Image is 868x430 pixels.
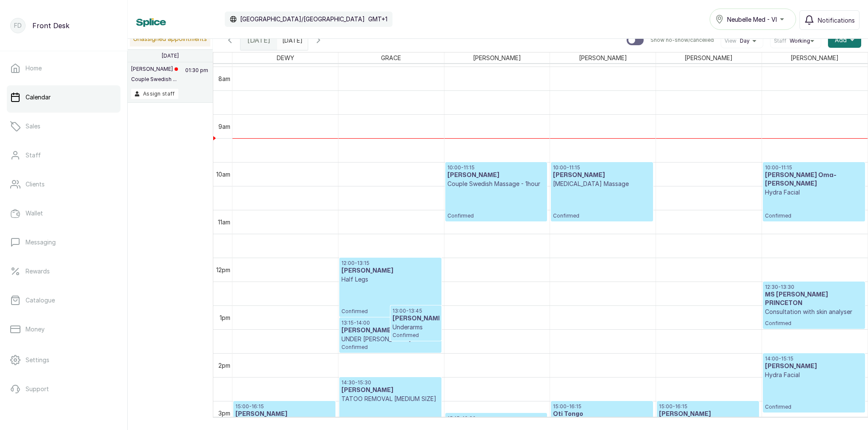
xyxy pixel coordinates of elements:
h3: [PERSON_NAME] [447,171,545,180]
h3: [PERSON_NAME] [659,410,756,418]
a: Wallet [7,201,120,225]
p: 13:15 - 14:00 [341,320,439,326]
span: [PERSON_NAME] [471,52,523,63]
button: ViewDay [725,38,759,44]
p: Clients [26,180,45,189]
span: DEWY [275,52,296,63]
p: 12:30 - 13:30 [765,284,863,291]
p: 14:00 - 15:15 [765,355,863,362]
p: Wallet [26,209,43,218]
button: Neubelle Med - VI [710,9,796,30]
div: 12pm [215,265,232,274]
a: Home [7,56,120,80]
span: Confirmed [553,212,650,219]
a: Sales [7,114,120,138]
p: 15:15 - 16:30 [447,415,545,422]
p: TATOO REMOVAL [MEDIUM SIZE] [341,395,439,403]
span: Confirmed [765,404,863,410]
p: Catalogue [26,296,55,305]
p: Front Desk [32,20,69,31]
p: 12:00 - 13:15 [341,260,439,267]
span: Confirmed [341,344,439,351]
p: Show no-show/cancelled [650,37,714,44]
span: View [725,38,736,44]
button: Assign staff [131,89,178,99]
div: 9am [217,122,232,131]
span: Confirmed [341,308,439,315]
p: Home [26,64,42,73]
p: 01:30 pm [184,66,209,89]
a: Calendar [7,85,120,109]
h3: [PERSON_NAME] [235,410,333,418]
h3: [PERSON_NAME] [341,326,439,335]
h3: [PERSON_NAME] [341,386,439,395]
p: Hydra Facial [765,371,863,379]
p: Hydra Facial [765,188,863,197]
p: Support [26,385,49,393]
p: Money [26,325,45,334]
a: Clients [7,172,120,196]
p: Staff [26,151,41,160]
p: Calendar [26,93,51,102]
div: 3pm [217,409,232,418]
p: Rewards [26,267,50,276]
span: Add [835,36,847,44]
p: 10:00 - 11:15 [447,164,545,171]
p: 13:00 - 13:45 [392,308,439,314]
p: Sales [26,122,40,131]
span: Confirmed [447,212,545,219]
h3: [PERSON_NAME] [341,267,439,275]
a: Support [7,377,120,401]
p: Half Legs [341,275,439,284]
h3: [PERSON_NAME] [765,362,863,371]
p: Unassigned appointments [130,31,210,46]
div: 8am [217,74,232,83]
a: Settings [7,348,120,372]
p: FD [14,21,22,30]
h3: Oti Tongo [553,410,650,418]
span: Working [790,38,810,44]
p: Consultation with skin analyser [765,308,863,316]
p: [GEOGRAPHIC_DATA]/[GEOGRAPHIC_DATA] [240,15,365,23]
p: Messaging [26,238,56,247]
a: Money [7,317,120,341]
p: 15:00 - 16:15 [553,403,650,410]
div: 1pm [218,313,232,322]
span: Confirmed [765,212,863,219]
span: GRACE [379,52,403,63]
span: Confirmed [765,320,863,327]
h3: [PERSON_NAME] [553,171,650,180]
span: Neubelle Med - VI [727,15,777,24]
p: [MEDICAL_DATA] Massage [553,180,650,188]
p: 15:00 - 16:15 [659,403,756,410]
div: 2pm [217,361,232,370]
p: 10:00 - 11:15 [553,164,650,171]
a: Staff [7,143,120,167]
p: Couple Swedish Massage - 1hour [447,180,545,188]
button: StaffWorking [774,38,817,44]
p: GMT+1 [368,15,387,23]
p: Couple Swedish ... [131,76,178,83]
span: [PERSON_NAME] [577,52,629,63]
span: Confirmed [341,415,439,422]
p: [PERSON_NAME] [131,66,178,73]
div: 10am [215,170,232,179]
p: 14:30 - 15:30 [341,379,439,386]
a: Rewards [7,259,120,283]
div: [DATE] [241,30,277,50]
span: [PERSON_NAME] [683,52,734,63]
span: Day [740,38,750,44]
p: Settings [26,356,49,364]
button: Notifications [799,10,859,30]
span: Confirmed [392,332,439,339]
h3: [PERSON_NAME] Oma-[PERSON_NAME] [765,171,863,188]
p: [DATE] [162,52,179,59]
button: Add [828,32,861,48]
h3: [PERSON_NAME] [392,314,439,323]
span: Notifications [818,16,855,25]
span: Staff [774,38,786,44]
h3: MS [PERSON_NAME] PRINCETON [765,291,863,308]
div: 11am [216,218,232,227]
a: Catalogue [7,288,120,312]
a: Messaging [7,230,120,254]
